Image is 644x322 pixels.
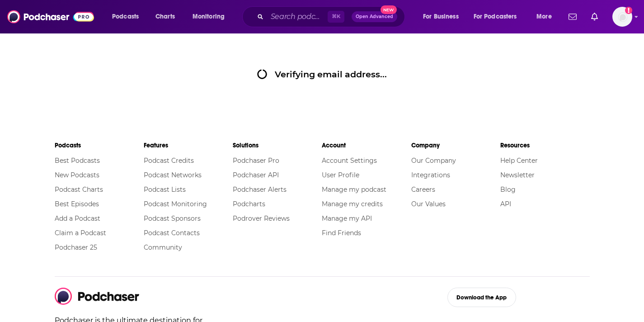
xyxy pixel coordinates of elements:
[186,9,236,24] button: open menu
[322,200,383,208] a: Manage my credits
[565,9,580,24] a: Show notifications dropdown
[55,156,100,165] a: Best Podcasts
[612,7,632,27] span: Logged in as jennarohl
[144,200,207,208] a: Podcast Monitoring
[233,171,279,179] a: Podchaser API
[625,7,632,14] svg: Add a profile image
[322,171,359,179] a: User Profile
[322,156,377,165] a: Account Settings
[144,243,182,251] a: Community
[322,214,372,223] a: Manage my API
[267,9,328,24] input: Search podcasts, credits, & more...
[530,9,563,24] button: open menu
[356,14,393,19] span: Open Advanced
[55,137,144,153] li: Podcasts
[55,229,106,237] a: Claim a Podcast
[381,5,397,14] span: New
[500,137,589,153] li: Resources
[411,156,456,165] a: Our Company
[500,185,516,194] a: Blog
[251,6,414,27] div: Search podcasts, credits, & more...
[144,156,194,165] a: Podcast Credits
[55,200,99,208] a: Best Episodes
[417,9,470,24] button: open menu
[411,185,435,194] a: Careers
[55,171,99,179] a: New Podcasts
[7,8,94,25] img: Podchaser - Follow, Share and Rate Podcasts
[322,229,361,237] a: Find Friends
[144,137,233,153] li: Features
[144,229,200,237] a: Podcast Contacts
[233,137,322,153] li: Solutions
[193,10,225,23] span: Monitoring
[322,137,411,153] li: Account
[155,10,175,23] span: Charts
[474,10,517,23] span: For Podcasters
[150,9,180,24] a: Charts
[612,7,632,27] button: Show profile menu
[468,9,530,24] button: open menu
[144,171,202,179] a: Podcast Networks
[106,9,150,24] button: open menu
[55,214,100,223] a: Add a Podcast
[112,10,139,23] span: Podcasts
[500,156,538,165] a: Help Center
[536,10,552,23] span: More
[500,200,511,208] a: API
[588,9,602,24] a: Show notifications dropdown
[447,288,517,307] button: Download the App
[411,137,500,153] li: Company
[233,200,265,208] a: Podcharts
[144,214,201,223] a: Podcast Sponsors
[144,185,186,194] a: Podcast Lists
[233,185,287,194] a: Podchaser Alerts
[423,10,459,23] span: For Business
[233,156,279,165] a: Podchaser Pro
[233,214,290,223] a: Podrover Reviews
[612,7,632,27] img: User Profile
[322,185,386,194] a: Manage my podcast
[352,11,397,22] button: Open AdvancedNew
[55,288,140,305] img: Podchaser - Follow, Share and Rate Podcasts
[55,185,103,194] a: Podcast Charts
[257,69,386,80] div: Verifying email address...
[500,171,535,179] a: Newsletter
[411,171,450,179] a: Integrations
[411,200,446,208] a: Our Values
[328,11,344,23] span: ⌘ K
[55,243,97,251] a: Podchaser 25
